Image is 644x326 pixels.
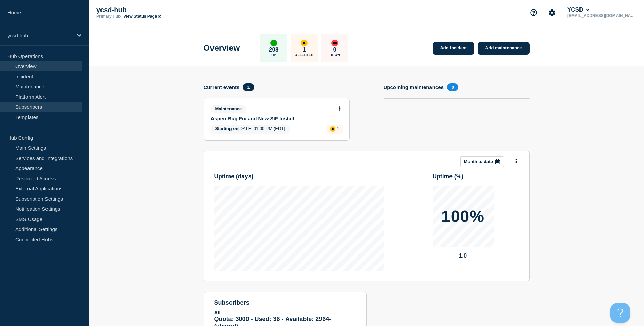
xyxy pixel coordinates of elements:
[527,5,541,20] button: Support
[610,303,630,323] iframe: Help Scout Beacon - Open
[303,46,306,53] p: 1
[441,208,484,225] p: 100%
[7,33,73,38] p: ycsd-hub
[566,13,637,18] p: [EMAIL_ADDRESS][DOMAIN_NAME]
[270,40,277,46] div: up
[96,6,232,14] p: ycsd-hub
[211,105,246,113] span: Maintenance
[243,83,254,91] span: 1
[271,53,276,57] p: Up
[214,299,356,306] h4: subscribers
[214,310,356,315] p: All
[301,40,308,46] div: affected
[330,126,335,132] div: affected
[215,126,239,131] span: Starting on
[478,42,529,55] a: Add maintenance
[460,156,504,167] button: Month to date
[331,40,338,46] div: down
[464,159,493,164] p: Month to date
[204,43,240,53] h1: Overview
[295,53,313,57] p: Affected
[433,252,494,259] p: 1.0
[545,5,559,20] button: Account settings
[123,14,161,19] a: View Status Page
[204,84,240,90] h4: Current events
[96,14,121,19] p: Primary Hub
[214,173,254,180] h3: Uptime ( days )
[337,126,339,131] p: 1
[384,84,444,90] h4: Upcoming maintenances
[433,173,464,180] h3: Uptime ( % )
[329,53,340,57] p: Down
[447,83,458,91] span: 0
[211,116,333,121] a: Aspen Bug Fix and New SIF Install
[433,42,474,55] a: Add incident
[566,6,591,13] button: YCSD
[333,46,336,53] p: 0
[269,46,278,53] p: 208
[211,125,290,134] span: [DATE] 01:00 PM (EDT)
